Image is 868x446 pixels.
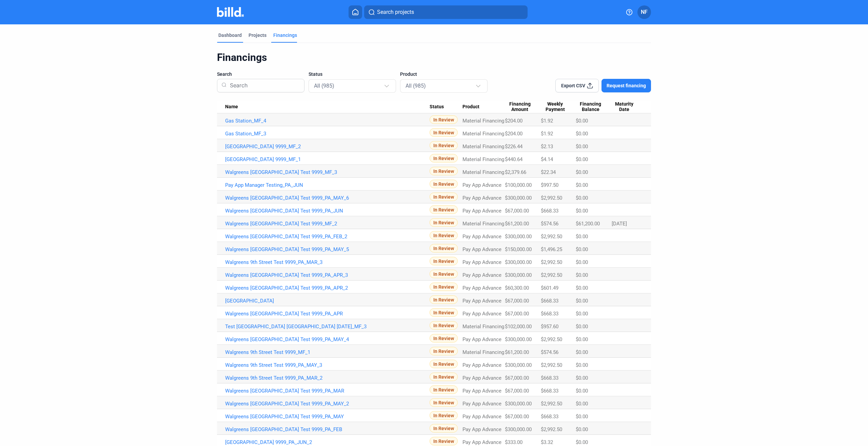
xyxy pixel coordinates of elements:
span: $2,992.50 [541,426,562,432]
span: $668.33 [541,375,558,381]
a: Walgreens [GEOGRAPHIC_DATA] Test 9999_PA_MAR [225,388,430,394]
a: [GEOGRAPHIC_DATA] 9999_MF_2 [225,143,430,150]
span: In Review [430,437,458,445]
span: Search [217,71,232,77]
span: In Review [430,205,458,214]
span: $67,000.00 [505,388,529,394]
a: Test [GEOGRAPHIC_DATA] [GEOGRAPHIC_DATA] [DATE]_MF_3 [225,324,430,330]
span: $300,000.00 [505,195,532,201]
div: Financing Balance [576,101,612,113]
span: $226.44 [505,143,522,150]
span: In Review [430,257,458,265]
a: [GEOGRAPHIC_DATA] 9999_PA_JUN_2 [225,439,430,445]
span: Financing Amount [505,101,535,113]
button: Export CSV [555,79,599,92]
a: Walgreens 9th Street Test 9999_PA_MAR_2 [225,375,430,381]
span: $333.00 [505,439,522,445]
span: In Review [430,424,458,432]
span: Pay App Advance [462,362,501,368]
a: Walgreens [GEOGRAPHIC_DATA] Test 9999_MF_3 [225,169,430,175]
span: Pay App Advance [462,208,501,214]
span: $300,000.00 [505,401,532,407]
div: Financing Amount [505,101,541,113]
a: Walgreens [GEOGRAPHIC_DATA] Test 9999_PA_MAY_2 [225,401,430,407]
span: In Review [430,295,458,304]
span: $997.50 [541,182,558,188]
span: $0.00 [576,401,588,407]
span: Pay App Advance [462,298,501,304]
span: $0.00 [576,182,588,188]
div: Product [462,104,505,110]
span: Pay App Advance [462,414,501,420]
span: Export CSV [561,82,585,89]
span: $957.60 [541,324,558,330]
span: Product [462,104,479,110]
div: Weekly Payment [541,101,575,113]
span: In Review [430,360,458,368]
span: $0.00 [576,131,588,137]
span: Pay App Advance [462,439,501,445]
a: Gas Station_MF_4 [225,118,430,124]
span: $0.00 [576,233,588,240]
span: [DATE] [612,221,627,227]
span: In Review [430,180,458,188]
span: Material Financing [462,349,504,355]
a: [GEOGRAPHIC_DATA] 9999_MF_1 [225,156,430,162]
span: $61,200.00 [505,349,529,355]
span: Pay App Advance [462,246,501,252]
span: $0.00 [576,336,588,342]
span: Pay App Advance [462,195,501,201]
span: $574.56 [541,221,558,227]
span: $204.00 [505,118,522,124]
span: $100,000.00 [505,182,532,188]
span: $0.00 [576,388,588,394]
span: $300,000.00 [505,336,532,342]
span: $2,992.50 [541,272,562,278]
span: In Review [430,321,458,330]
span: Material Financing [462,324,504,330]
span: Material Financing [462,118,504,124]
span: $0.00 [576,208,588,214]
input: Search [227,77,300,94]
span: Request financing [607,82,646,89]
span: $0.00 [576,311,588,317]
span: In Review [430,218,458,227]
span: Maturity Date [612,101,637,113]
span: Material Financing [462,131,504,137]
a: Gas Station_MF_3 [225,131,430,137]
span: $300,000.00 [505,259,532,265]
span: $2,379.66 [505,169,526,175]
mat-select-trigger: All (985) [406,83,426,89]
span: In Review [430,334,458,342]
span: Material Financing [462,169,504,175]
a: Walgreens [GEOGRAPHIC_DATA] Test 9999_PA_APR_3 [225,272,430,278]
span: In Review [430,115,458,124]
a: Walgreens 9th Street Test 9999_PA_MAY_3 [225,362,430,368]
span: $0.00 [576,298,588,304]
span: Material Financing [462,221,504,227]
span: $0.00 [576,285,588,291]
a: Walgreens [GEOGRAPHIC_DATA] Test 9999_PA_MAY_5 [225,246,430,252]
span: NF [641,8,648,16]
span: $2,992.50 [541,259,562,265]
span: In Review [430,411,458,420]
span: Material Financing [462,156,504,162]
span: $0.00 [576,259,588,265]
span: Pay App Advance [462,426,501,432]
div: Financings [217,51,651,64]
span: Pay App Advance [462,336,501,342]
span: $0.00 [576,118,588,124]
div: Dashboard [218,32,242,39]
div: Financings [273,32,297,39]
span: $0.00 [576,414,588,420]
span: In Review [430,398,458,407]
span: $67,000.00 [505,311,529,317]
a: Walgreens [GEOGRAPHIC_DATA] Test 9999_PA_FEB [225,426,430,432]
span: $2,992.50 [541,336,562,342]
span: $2.13 [541,143,553,150]
span: $668.33 [541,311,558,317]
span: Product [400,71,417,77]
span: In Review [430,154,458,162]
span: $300,000.00 [505,272,532,278]
span: Pay App Advance [462,182,501,188]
